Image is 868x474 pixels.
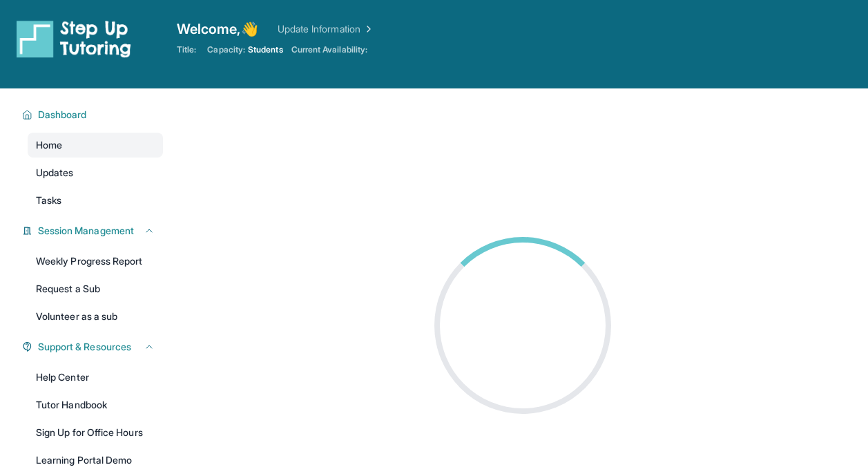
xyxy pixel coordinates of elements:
img: logo [17,19,131,58]
span: Welcome, 👋 [177,19,258,39]
img: Chevron Right [360,22,374,36]
a: Request a Sub [28,276,163,301]
span: Support & Resources [38,340,131,354]
span: Dashboard [38,108,87,122]
span: Title: [177,44,196,55]
a: Update Information [278,22,374,36]
a: Weekly Progress Report [28,249,163,274]
span: Session Management [38,224,134,238]
a: Learning Portal Demo [28,448,163,473]
span: Current Availability: [291,44,367,55]
span: Capacity: [207,44,245,55]
a: Volunteer as a sub [28,304,163,329]
a: Tutor Handbook [28,392,163,417]
a: Tasks [28,188,163,213]
span: Tasks [36,193,61,207]
button: Support & Resources [32,340,155,354]
a: Home [28,133,163,158]
a: Help Center [28,365,163,390]
button: Session Management [32,224,155,238]
span: Home [36,138,62,152]
button: Dashboard [32,108,155,122]
a: Sign Up for Office Hours [28,420,163,445]
a: Updates [28,160,163,185]
span: Students [248,44,283,55]
span: Updates [36,166,74,180]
